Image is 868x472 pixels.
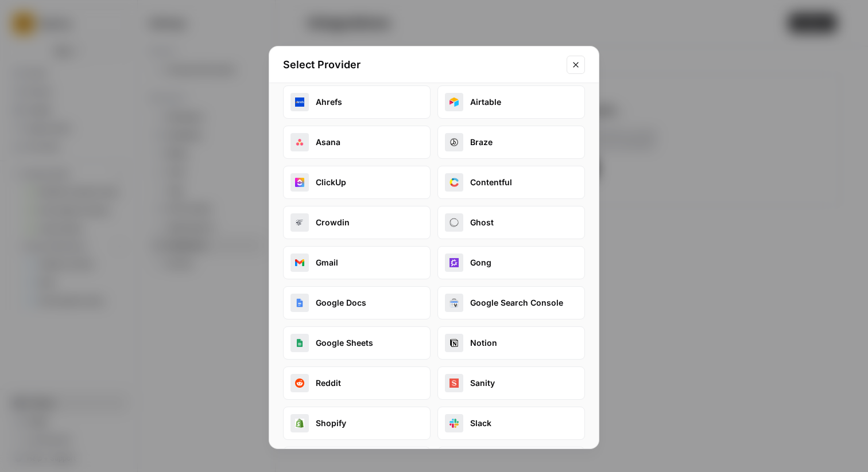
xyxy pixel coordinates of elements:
button: ghostGhost [437,206,585,239]
button: asanaAsana [283,126,431,159]
img: ghost [449,218,459,227]
img: google_search_console [449,298,459,307]
img: gmail [295,258,304,267]
button: airtable_oauthAirtable [437,85,585,119]
button: gmailGmail [283,246,431,279]
button: google_docsGoogle Docs [283,286,431,319]
button: google_search_consoleGoogle Search Console [437,286,585,319]
img: google_docs [295,298,304,307]
img: slack [449,419,459,428]
img: contentful [449,178,459,187]
button: ahrefsAhrefs [283,85,431,119]
img: ahrefs [295,97,304,107]
button: clickupClickUp [283,166,431,199]
button: sanitySanity [437,366,585,400]
img: braze [449,138,459,147]
img: shopify [295,419,304,428]
button: contentfulContentful [437,166,585,199]
button: google_sheetsGoogle Sheets [283,326,431,360]
button: redditReddit [283,366,431,400]
button: crowdinCrowdin [283,206,431,239]
button: brazeBraze [437,126,585,159]
button: shopifyShopify [283,407,431,440]
img: crowdin [295,218,304,227]
button: gongGong [437,246,585,279]
img: sanity [449,379,459,388]
img: gong [449,258,459,267]
h2: Select Provider [283,57,560,73]
button: notionNotion [437,326,585,360]
img: clickup [295,178,304,187]
img: reddit [295,379,304,388]
button: slackSlack [437,407,585,440]
img: asana [295,138,304,147]
img: airtable_oauth [449,97,459,107]
img: google_sheets [295,338,304,348]
button: Close modal [567,56,585,74]
img: notion [449,338,459,348]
